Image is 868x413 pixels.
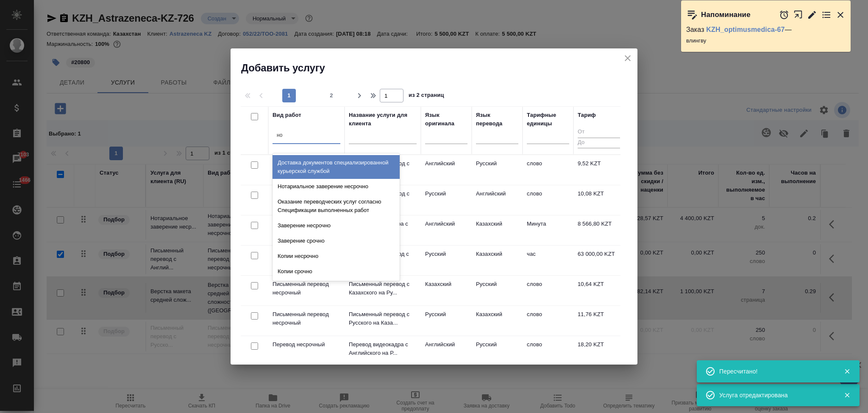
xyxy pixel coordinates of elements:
td: Казахский [472,306,523,336]
div: Язык оригинала [425,111,467,128]
td: слово [523,185,573,215]
td: Русский [421,185,472,215]
td: Английский [421,155,472,185]
span: из 2 страниц [409,90,444,102]
td: 18,20 KZT [573,336,624,366]
button: 2 [325,89,338,102]
button: Закрыть [838,368,856,375]
td: Минута [523,215,573,245]
td: Казахский [421,276,472,306]
td: 63 000,00 KZT [573,246,624,275]
button: Перейти в todo [821,10,832,20]
div: Нотариальное заверение несрочно [273,179,400,194]
td: слово [523,276,573,306]
a: KZH_optimusmedica-67 [706,26,785,33]
td: час [523,246,573,275]
div: Копии срочно [273,264,400,279]
button: Закрыть [835,10,846,20]
div: Доставка документов специализированной курьерской службой [273,155,400,179]
div: Заверение срочно [273,233,400,249]
td: 11,76 KZT [573,306,624,336]
button: Закрыть [838,391,856,399]
td: Русский [472,155,523,185]
td: слово [523,336,573,366]
button: close [621,52,634,65]
button: Редактировать [807,10,817,20]
td: 10,08 KZT [573,185,624,215]
td: Казахский [472,215,523,245]
p: Перевод видеокадра с Английского на Р... [349,340,417,357]
td: Английский [421,215,472,245]
div: Копии устава несрочно [273,279,400,294]
p: Напоминание [701,11,751,19]
td: слово [523,306,573,336]
span: 2 [325,91,338,100]
div: Тариф [578,111,596,119]
div: Вид работ [273,111,301,119]
td: Русский [421,306,472,336]
input: От [578,127,620,138]
div: Заверение несрочно [273,218,400,233]
p: Перевод несрочный [273,340,340,349]
div: Пересчитано! [719,367,831,376]
button: Открыть в новой вкладке [793,6,803,24]
td: Русский [472,276,523,306]
div: Оказание переводческих услуг согласно Спецификации выполненных работ [273,194,400,218]
p: Письменный перевод с Русского на Каза... [349,310,417,327]
td: 10,64 KZT [573,276,624,306]
div: Тарифные единицы [527,111,569,128]
input: До [578,138,620,148]
div: Язык перевода [476,111,518,128]
h2: Добавить услугу [241,61,637,75]
p: Заказ — [686,25,846,34]
div: Название услуги для клиента [349,111,417,128]
td: Русский [421,246,472,275]
td: 8 566,80 KZT [573,215,624,245]
td: 9,52 KZT [573,155,624,185]
p: влингву [686,37,846,45]
td: Казахский [472,246,523,275]
td: слово [523,155,573,185]
p: Письменный перевод несрочный [273,310,340,327]
button: Отложить [779,10,789,20]
p: Письменный перевод с Казахского на Ру... [349,280,417,297]
div: Копии несрочно [273,249,400,264]
td: Английский [421,336,472,366]
td: Английский [472,185,523,215]
p: Письменный перевод несрочный [273,280,340,297]
div: Услуга отредактирована [719,391,831,399]
td: Русский [472,336,523,366]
